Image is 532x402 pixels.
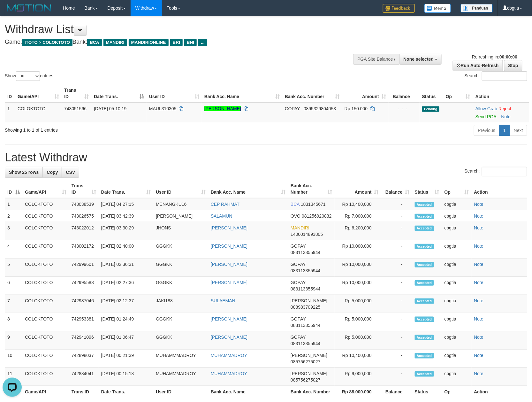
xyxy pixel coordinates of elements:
[22,331,69,350] td: COLOKTOTO
[153,350,208,368] td: MUHAMMMADROY
[22,222,69,240] td: COLOKTOTO
[198,39,207,46] span: ...
[211,262,247,267] a: [PERSON_NAME]
[211,335,247,340] a: [PERSON_NAME]
[335,198,381,210] td: Rp 10,400,000
[22,198,69,210] td: COLOKTOTO
[442,368,472,386] td: cbgtia
[335,368,381,386] td: Rp 9,000,000
[473,103,529,122] td: ·
[5,350,22,368] td: 10
[91,84,147,103] th: Date Trans.: activate to sort column descending
[291,335,306,340] span: GOPAY
[211,244,247,249] a: [PERSON_NAME]
[208,180,288,198] th: Bank Acc. Name: activate to sort column ascending
[22,295,69,313] td: COLOKTOTO
[291,316,306,321] span: GOPAY
[16,71,40,81] select: Showentries
[99,222,153,240] td: [DATE] 03:30:29
[415,262,434,267] span: Accepted
[94,106,126,111] span: [DATE] 05:10:19
[285,106,300,111] span: GOPAY
[69,386,99,398] th: Trans ID
[291,280,306,285] span: GOPAY
[99,198,153,210] td: [DATE] 04:27:15
[381,313,412,331] td: -
[442,295,472,313] td: cbgtia
[153,368,208,386] td: MUHAMMMADROY
[415,317,434,322] span: Accepted
[22,386,69,398] th: Game/API
[291,202,300,207] span: BCA
[69,198,99,210] td: 743038539
[291,225,309,230] span: MANDIRI
[69,350,99,368] td: 742898037
[510,125,527,136] a: Next
[5,222,22,240] td: 3
[153,313,208,331] td: GGGKK
[69,210,99,222] td: 743026575
[87,39,102,46] span: BCA
[381,240,412,259] td: -
[147,84,202,103] th: User ID: activate to sort column ascending
[415,226,434,231] span: Accepted
[5,84,15,103] th: ID
[474,125,499,136] a: Previous
[472,386,527,398] th: Action
[474,371,484,376] a: Note
[153,222,208,240] td: JHONS
[5,180,22,198] th: ID: activate to sort column descending
[335,210,381,222] td: Rp 7,000,000
[335,331,381,350] td: Rp 5,000,000
[335,240,381,259] td: Rp 10,000,000
[204,106,241,111] a: [PERSON_NAME]
[22,180,69,198] th: Game/API: activate to sort column ascending
[474,213,484,219] a: Note
[66,170,75,175] span: CSV
[282,84,342,103] th: Bank Acc. Number: activate to sort column ascending
[381,222,412,240] td: -
[381,277,412,295] td: -
[22,313,69,331] td: COLOKTOTO
[291,341,320,346] span: Copy 083113355944 to clipboard
[291,213,300,219] span: OVO
[501,114,511,119] a: Note
[424,4,451,13] img: Button%20Memo.svg
[5,313,22,331] td: 8
[389,84,420,103] th: Balance
[211,316,247,321] a: [PERSON_NAME]
[442,386,472,398] th: Op
[99,240,153,259] td: [DATE] 02:40:00
[335,180,381,198] th: Amount: activate to sort column ascending
[22,368,69,386] td: COLOKTOTO
[415,371,434,377] span: Accepted
[474,262,484,267] a: Note
[15,103,62,122] td: COLOKTOTO
[472,180,527,198] th: Action
[99,210,153,222] td: [DATE] 03:42:39
[9,170,39,175] span: Show 25 rows
[15,84,62,103] th: Game/API: activate to sort column ascending
[461,4,493,12] img: panduan.png
[291,268,320,273] span: Copy 083113355944 to clipboard
[381,368,412,386] td: -
[475,106,497,111] a: Allow Grab
[415,244,434,249] span: Accepted
[453,60,503,71] a: Run Auto-Refresh
[381,350,412,368] td: -
[288,386,335,398] th: Bank Acc. Number
[291,353,327,358] span: [PERSON_NAME]
[442,180,472,198] th: Op: activate to sort column ascending
[153,277,208,295] td: GGGKK
[211,371,247,376] a: MUHAMMADROY
[5,151,527,164] h1: Latest Withdraw
[442,198,472,210] td: cbgtia
[474,202,484,207] a: Note
[291,250,320,255] span: Copy 083113355944 to clipboard
[474,335,484,340] a: Note
[288,180,335,198] th: Bank Acc. Number: activate to sort column ascending
[99,295,153,313] td: [DATE] 02:12:37
[69,295,99,313] td: 742987046
[335,295,381,313] td: Rp 5,000,000
[211,280,247,285] a: [PERSON_NAME]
